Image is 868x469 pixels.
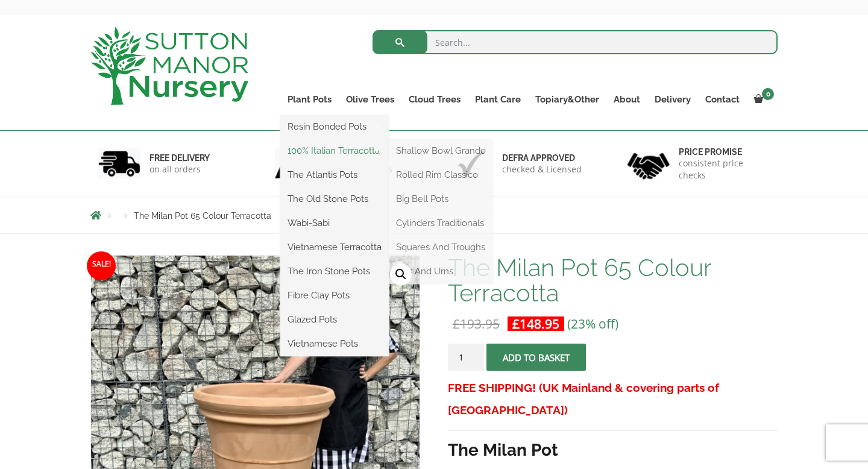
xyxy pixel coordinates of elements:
[389,190,493,208] a: Big Bell Pots
[373,30,778,54] input: Search...
[98,148,140,179] img: 1.jpg
[280,238,389,256] a: Vietnamese Terracotta
[448,377,778,421] h3: FREE SHIPPING! (UK Mainland & covering parts of [GEOGRAPHIC_DATA])
[280,142,389,160] a: 100% Italian Terracotta
[87,251,116,280] span: Sale!
[134,211,271,221] span: The Milan Pot 65 Colour Terracotta
[149,153,210,163] h6: FREE DELIVERY
[453,315,460,332] span: £
[453,315,500,332] bdi: 193.95
[149,163,210,175] p: on all orders
[280,335,389,353] a: Vietnamese Pots
[280,190,389,208] a: The Old Stone Pots
[280,214,389,232] a: Wabi-Sabi
[647,91,698,108] a: Delivery
[90,27,248,105] img: logo
[502,153,582,163] h6: Defra approved
[389,214,493,232] a: Cylinders Traditionals
[280,91,339,108] a: Plant Pots
[448,255,778,306] h1: The Milan Pot 65 Colour Terracotta
[698,91,747,108] a: Contact
[339,91,401,108] a: Olive Trees
[401,91,468,108] a: Cloud Trees
[567,315,618,332] span: (23% off)
[275,148,317,179] img: 2.jpg
[280,286,389,304] a: Fibre Clay Pots
[762,88,774,100] span: 0
[280,118,389,136] a: Resin Bonded Pots
[90,210,778,220] nav: Breadcrumbs
[468,91,528,108] a: Plant Care
[747,91,778,108] a: 0
[486,344,586,371] button: Add to basket
[390,263,412,285] a: View full-screen image gallery
[280,262,389,280] a: The Iron Stone Pots
[389,166,493,184] a: Rolled Rim Classico
[512,315,520,332] span: £
[502,163,582,175] p: checked & Licensed
[679,146,770,157] h6: Price promise
[512,315,559,332] bdi: 148.95
[389,142,493,160] a: Shallow Bowl Grande
[627,145,670,182] img: 4.jpg
[448,344,484,371] input: Product quantity
[389,238,493,256] a: Squares And Troughs
[448,440,558,460] strong: The Milan Pot
[528,91,606,108] a: Topiary&Other
[679,157,770,181] p: consistent price checks
[280,310,389,329] a: Glazed Pots
[606,91,647,108] a: About
[389,262,493,280] a: Jars And Urns
[280,166,389,184] a: The Atlantis Pots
